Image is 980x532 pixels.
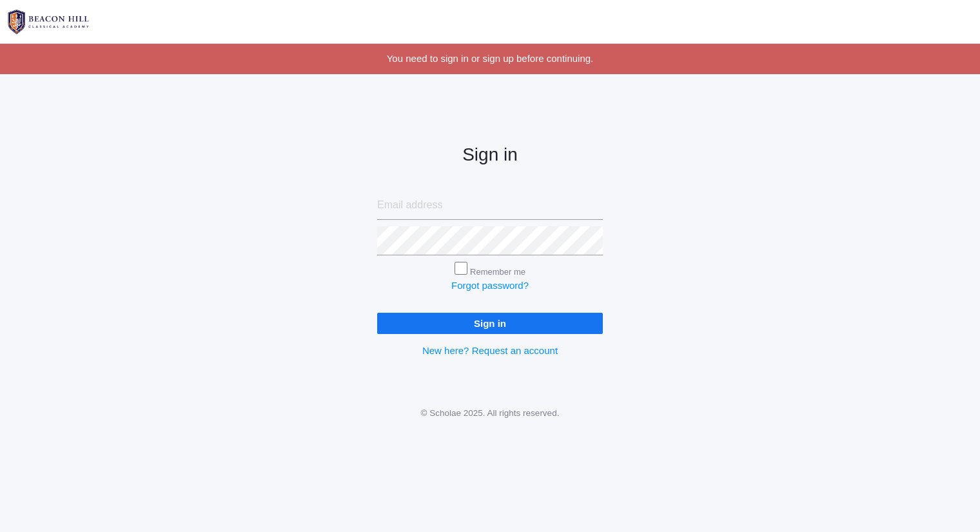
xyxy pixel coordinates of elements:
a: New here? Request an account [422,345,558,356]
a: Forgot password? [451,280,529,291]
label: Remember me [470,267,525,277]
input: Email address [377,191,603,220]
input: Sign in [377,313,603,334]
h2: Sign in [377,145,603,165]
